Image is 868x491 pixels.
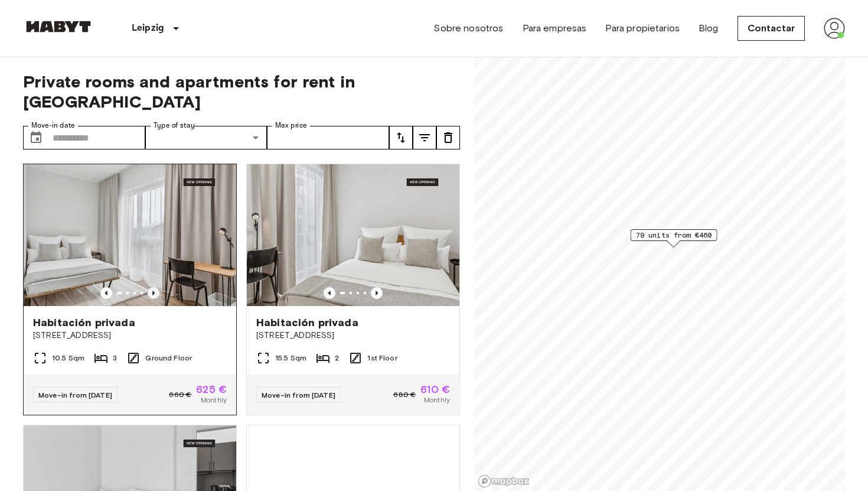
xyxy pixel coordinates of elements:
[393,389,416,400] span: 680 €
[436,126,460,149] button: tune
[605,21,680,35] a: Para propietarios
[154,121,195,131] label: Type of stay
[420,384,450,395] span: 610 €
[24,164,236,306] img: Marketing picture of unit DE-13-001-002-001
[23,21,94,32] img: Habyt
[256,330,450,342] span: [STREET_ADDRESS]
[196,384,227,395] span: 625 €
[275,353,306,363] span: 15.5 Sqm
[33,330,227,342] span: [STREET_ADDRESS]
[100,287,112,299] button: Previous image
[201,395,227,405] span: Monthly
[523,21,587,35] a: Para empresas
[636,230,712,240] span: 79 units from €460
[433,21,503,35] a: Sobre nosotros
[478,474,530,488] a: Mapbox logo
[23,164,237,415] a: Marketing picture of unit DE-13-001-002-001Previous imagePrevious imageHabitación privada[STREET_...
[52,353,84,363] span: 10.5 Sqm
[24,126,48,149] button: Choose date
[631,229,717,248] div: Map marker
[275,121,307,131] label: Max price
[413,126,436,149] button: tune
[738,16,805,41] a: Contactar
[23,71,460,112] span: Private rooms and apartments for rent in [GEOGRAPHIC_DATA]
[148,287,159,299] button: Previous image
[262,391,335,399] span: Move-in from [DATE]
[246,164,460,415] a: Marketing picture of unit DE-13-001-111-002Previous imagePrevious imageHabitación privada[STREET_...
[38,391,112,399] span: Move-in from [DATE]
[367,353,397,363] span: 1st Floor
[699,21,719,35] a: Blog
[169,389,191,400] span: 660 €
[33,316,135,330] span: Habitación privada
[371,287,383,299] button: Previous image
[324,287,335,299] button: Previous image
[335,353,339,363] span: 2
[132,21,164,35] p: Leipzig
[824,18,845,39] img: avatar
[113,353,117,363] span: 3
[389,126,413,149] button: tune
[247,164,459,306] img: Marketing picture of unit DE-13-001-111-002
[31,121,75,131] label: Move-in date
[256,316,358,330] span: Habitación privada
[145,353,192,363] span: Ground Floor
[424,395,450,405] span: Monthly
